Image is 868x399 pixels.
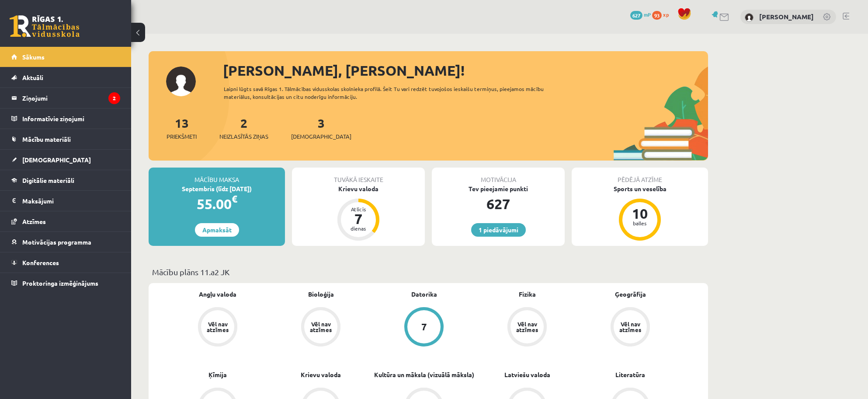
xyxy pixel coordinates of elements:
a: Angļu valoda [199,290,236,299]
span: xp [663,11,669,18]
a: Latviešu valoda [504,370,550,379]
span: mP [644,11,651,18]
span: Atzīmes [22,217,46,225]
div: dienas [345,226,372,231]
div: 627 [432,193,565,214]
span: 627 [630,11,642,20]
a: Sports un veselība 10 balles [572,184,708,242]
i: 2 [108,92,120,104]
a: Konferences [11,252,120,273]
a: Krievu valoda Atlicis 7 dienas [292,184,425,242]
div: Laipni lūgts savā Rīgas 1. Tālmācības vidusskolas skolnieka profilā. Šeit Tu vari redzēt tuvojošo... [224,85,559,101]
a: 93 xp [652,11,673,18]
a: Atzīmes [11,211,120,231]
span: [DEMOGRAPHIC_DATA] [291,132,351,141]
a: 7 [372,307,476,348]
div: Atlicis [345,206,372,212]
a: Informatīvie ziņojumi [11,108,120,129]
legend: Maksājumi [22,191,120,211]
a: [PERSON_NAME] [759,12,814,21]
span: Aktuāli [22,73,43,81]
img: Adelina Lačinova [745,13,753,22]
a: Maksājumi [11,191,120,211]
span: Mācību materiāli [22,135,71,143]
a: Vēl nav atzīmes [166,307,269,348]
span: Neizlasītās ziņas [219,132,268,141]
span: Konferences [22,259,59,266]
a: Ziņojumi2 [11,88,120,108]
a: Apmaksāt [195,223,239,237]
div: Vēl nav atzīmes [618,321,642,332]
div: Septembris (līdz [DATE]) [149,184,285,193]
div: Krievu valoda [292,184,425,193]
div: Vēl nav atzīmes [515,321,539,332]
a: Motivācijas programma [11,232,120,252]
a: 1 piedāvājumi [471,223,526,237]
span: Motivācijas programma [22,238,91,246]
span: [DEMOGRAPHIC_DATA] [22,156,91,164]
a: Rīgas 1. Tālmācības vidusskola [10,15,80,37]
span: 93 [652,11,662,20]
span: Sākums [22,53,45,61]
a: Aktuāli [11,67,120,87]
div: Tuvākā ieskaite [292,168,425,184]
div: balles [627,220,653,226]
a: Vēl nav atzīmes [476,307,579,348]
a: Ķīmija [208,370,227,379]
div: Tev pieejamie punkti [432,184,565,193]
legend: Ziņojumi [22,88,120,108]
a: Kultūra un māksla (vizuālā māksla) [374,370,474,379]
a: Ģeogrāfija [615,290,646,299]
div: 7 [345,212,372,226]
span: € [232,192,237,205]
a: Vēl nav atzīmes [269,307,372,348]
a: Proktoringa izmēģinājums [11,273,120,293]
div: 10 [627,206,653,220]
div: 55.00 [149,193,285,214]
div: Sports un veselība [572,184,708,193]
a: Datorika [411,290,437,299]
legend: Informatīvie ziņojumi [22,108,120,129]
a: 2Neizlasītās ziņas [219,115,268,141]
a: 627 mP [630,11,651,18]
a: Mācību materiāli [11,129,120,149]
span: Proktoringa izmēģinājums [22,279,98,287]
div: [PERSON_NAME], [PERSON_NAME]! [223,60,708,81]
a: Krievu valoda [301,370,341,379]
div: Mācību maksa [149,168,285,184]
span: Digitālie materiāli [22,176,74,184]
a: 13Priekšmeti [167,115,197,141]
a: Sākums [11,47,120,67]
div: Vēl nav atzīmes [205,321,230,332]
a: Literatūra [615,370,645,379]
a: Fizika [519,290,536,299]
div: Pēdējā atzīme [572,168,708,184]
a: Digitālie materiāli [11,170,120,190]
a: Bioloģija [308,290,334,299]
a: Vēl nav atzīmes [579,307,682,348]
div: 7 [421,322,427,332]
a: 3[DEMOGRAPHIC_DATA] [291,115,351,141]
div: Vēl nav atzīmes [309,321,333,332]
p: Mācību plāns 11.a2 JK [152,266,705,278]
div: Motivācija [432,168,565,184]
span: Priekšmeti [167,132,197,141]
a: [DEMOGRAPHIC_DATA] [11,150,120,170]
